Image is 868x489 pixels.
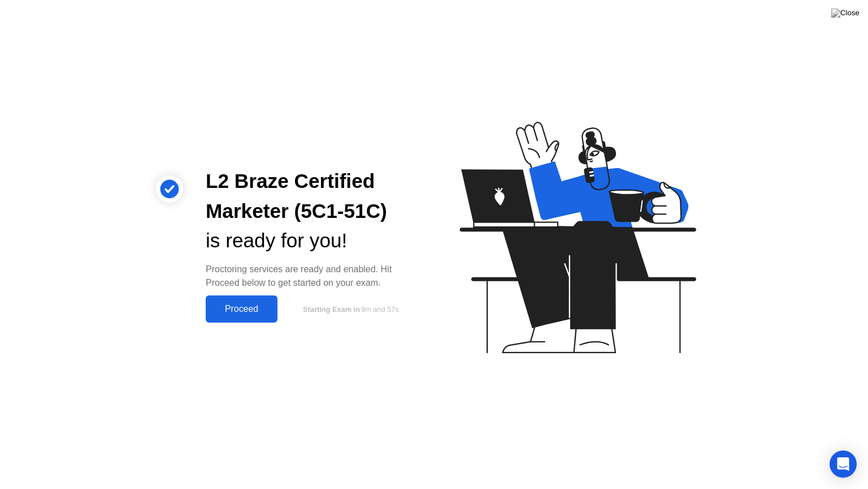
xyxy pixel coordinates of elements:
[830,451,857,478] div: Open Intercom Messenger
[206,226,416,256] div: is ready for you!
[206,166,416,226] div: L2 Braze Certified Marketer (5C1-51C)
[361,305,399,314] span: 9m and 57s
[206,263,416,290] div: Proctoring services are ready and enabled. Hit Proceed below to get started on your exam.
[209,304,274,314] div: Proceed
[831,8,860,18] img: Close
[206,295,277,323] button: Proceed
[283,298,416,320] button: Starting Exam in9m and 57s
